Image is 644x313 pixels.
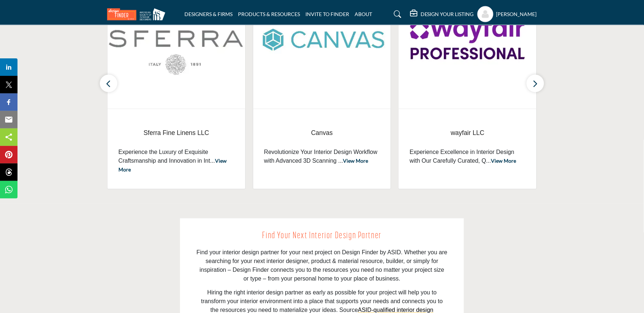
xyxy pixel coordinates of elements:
a: INVITE TO FINDER [305,11,349,17]
a: ABOUT [355,11,372,17]
button: Show hide supplier dropdown [477,6,493,22]
span: Sferra Fine Linens LLC [118,128,234,138]
a: Canvas [264,124,380,143]
p: Find your interior design partner for your next project on Design Finder by ASID. Whether you are... [196,248,448,283]
span: Canvas [264,128,380,138]
h5: DESIGN YOUR LISTING [421,11,474,18]
a: wayfair LLC [410,124,526,143]
span: wayfair LLC [410,128,526,138]
a: DESIGNERS & FIRMS [184,11,233,17]
a: PRODUCTS & RESOURCES [238,11,300,17]
p: Experience Excellence in Interior Design with Our Carefully Curated, Q... [410,148,526,166]
h2: Find Your Next Interior Design Partner [196,229,448,243]
img: Site Logo [107,8,169,20]
a: View More [491,158,516,164]
a: Sferra Fine Linens LLC [118,124,234,143]
a: View More [343,158,368,164]
h5: [PERSON_NAME] [496,11,537,18]
p: Revolutionize Your Interior Design Workflow with Advanced 3D Scanning ... [264,148,380,166]
div: DESIGN YOUR LISTING [410,10,474,19]
p: Experience the Luxury of Exquisite Craftsmanship and Innovation in Int... [118,148,234,174]
a: Search [387,8,406,20]
a: View More [118,158,227,173]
